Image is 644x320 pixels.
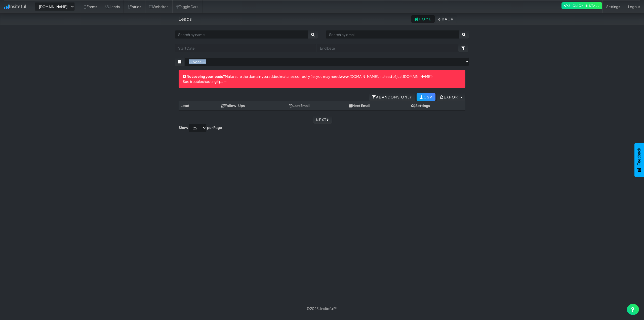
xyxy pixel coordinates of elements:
input: Search by name [175,30,308,39]
a: Next [313,116,332,124]
img: icon.png [4,5,9,9]
a: Home [411,15,435,23]
button: Back [435,15,457,23]
a: Entries [124,0,145,13]
th: Follow-Ups [219,101,287,110]
th: Lead [179,101,209,110]
strong: Not seeing your leads? [187,74,225,79]
input: Start Date [175,44,316,52]
input: End Date [317,44,458,52]
button: Export [437,93,465,101]
a: Settings [602,0,624,13]
a: 2-Click Install [561,2,602,9]
input: Search by email [326,30,459,39]
a: CSV [417,93,435,101]
th: Last Email [287,101,347,110]
th: Next Email [347,101,409,110]
label: per Page [207,125,222,130]
div: Make sure the domain you added matches correctly (ie. you may need [DOMAIN_NAME], instead of just... [179,70,465,88]
label: Show [179,125,188,130]
span: Feedback [637,148,641,165]
a: Toggle Dark [172,0,203,13]
a: Abandons Only [369,93,415,101]
a: See troubleshooting tips → [183,79,227,84]
strong: www. [340,74,350,79]
a: Forms [80,0,101,13]
a: Logout [624,0,644,13]
h4: Leads [179,16,192,21]
a: Leads [101,0,124,13]
a: Websites [145,0,172,13]
button: Feedback - Show survey [634,143,644,177]
th: Settings [409,101,465,110]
